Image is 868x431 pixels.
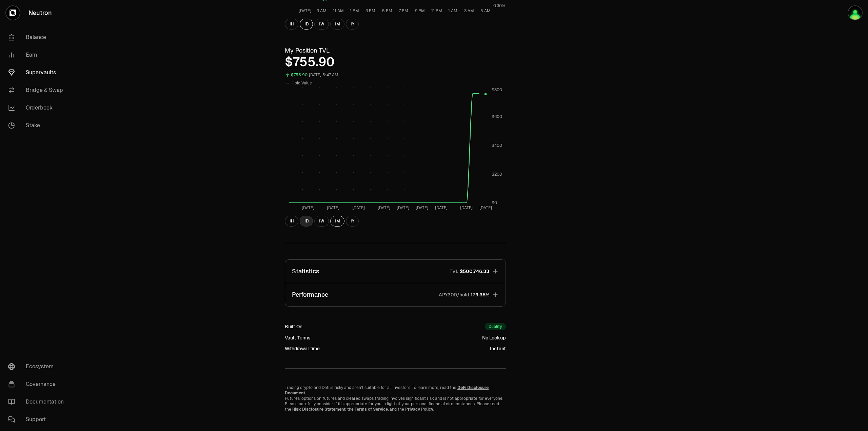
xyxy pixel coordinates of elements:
tspan: 1 AM [448,8,457,14]
button: 1Y [346,19,359,30]
button: 1M [330,216,344,227]
tspan: 9 PM [415,8,425,14]
tspan: [DATE] [435,205,448,211]
span: $500,746.33 [460,268,489,275]
button: StatisticsTVL$500,746.33 [285,260,506,283]
div: Built On [285,323,302,330]
a: Privacy Policy [405,407,433,412]
a: Risk Disclosure Statement [292,407,346,412]
a: Bridge & Swap [3,81,73,99]
tspan: $0 [492,200,497,205]
tspan: [DATE] [479,205,492,211]
a: Orderbook [3,99,73,117]
a: DeFi Disclosure Document [285,385,489,396]
p: Performance [292,290,328,299]
tspan: $800 [492,87,502,93]
tspan: 3 PM [366,8,375,14]
p: TVL [450,268,458,275]
tspan: [DATE] [378,205,390,211]
tspan: 1 PM [350,8,359,14]
a: Terms of Service [355,407,388,412]
span: 179.35% [471,291,489,298]
a: Balance [3,28,73,46]
tspan: 9 AM [317,8,327,14]
a: Earn [3,46,73,64]
tspan: [DATE] [327,205,339,211]
tspan: 5 AM [480,8,491,14]
button: 1H [285,19,298,30]
tspan: $600 [492,114,502,119]
a: Ecosystem [3,358,73,375]
button: 1W [314,19,329,30]
tspan: [DATE] [352,205,365,211]
div: Instant [490,345,506,352]
tspan: 11 AM [333,8,344,14]
tspan: $400 [492,143,502,148]
tspan: 11 PM [431,8,442,14]
button: 1Y [346,216,359,227]
div: [DATE] 5:47 AM [309,71,338,79]
div: Duality [485,323,506,330]
a: Supervaults [3,64,73,81]
div: Withdrawal time [285,345,320,352]
tspan: 7 PM [399,8,408,14]
div: No Lockup [482,334,506,341]
p: APY30D/hold [439,291,469,298]
a: Documentation [3,393,73,411]
p: Statistics [292,267,319,276]
a: Stake [3,117,73,134]
div: $755.90 [291,71,308,79]
tspan: [DATE] [299,8,311,14]
button: 1D [300,216,313,227]
tspan: 5 PM [382,8,392,14]
tspan: $200 [492,172,502,177]
button: 1D [300,19,313,30]
p: Futures, options on futures and cleared swaps trading involves significant risk and is not approp... [285,396,506,412]
p: Trading crypto and Defi is risky and aren't suitable for all investors. To learn more, read the . [285,385,506,396]
a: Governance [3,375,73,393]
tspan: -0.30% [492,3,505,8]
tspan: [DATE] [416,205,428,211]
tspan: [DATE] [397,205,409,211]
div: Vault Terms [285,334,310,341]
h3: My Position TVL [285,46,506,55]
img: Neutron [848,6,862,20]
tspan: [DATE] [460,205,473,211]
button: PerformanceAPY30D/hold179.35% [285,283,506,306]
div: $755.90 [285,55,506,69]
tspan: 3 AM [464,8,474,14]
tspan: [DATE] [302,205,314,211]
button: 1M [330,19,344,30]
button: 1H [285,216,298,227]
a: Support [3,411,73,428]
span: Hold Value [292,80,312,86]
button: 1W [314,216,329,227]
